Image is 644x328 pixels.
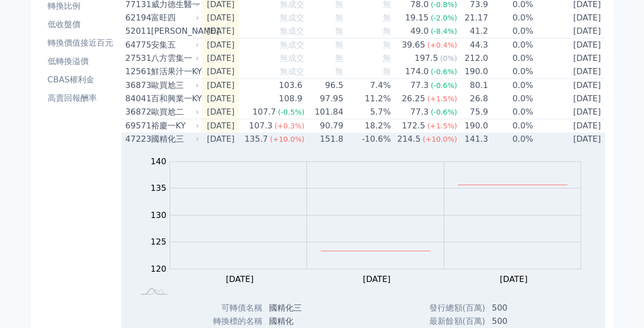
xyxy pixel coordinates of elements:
tspan: [DATE] [363,274,390,284]
div: 107.7 [251,106,278,118]
li: 低收盤價 [44,18,117,31]
div: 49.0 [408,25,431,37]
td: [DATE] [534,79,605,93]
span: (-8.4%) [430,27,457,35]
div: 77.3 [408,106,431,118]
td: 可轉債名稱 [163,301,262,315]
span: (-0.8%) [430,1,457,9]
td: 90.79 [305,119,344,133]
div: 47223 [126,133,149,145]
div: 富旺四 [151,12,197,24]
div: 39.65 [400,39,427,51]
div: 19.15 [403,12,431,24]
span: 無 [383,40,391,50]
td: [DATE] [201,11,239,25]
div: 174.0 [403,65,431,78]
div: 84041 [126,93,149,105]
tspan: 120 [151,264,167,274]
span: (+0.4%) [427,41,457,49]
td: 96.5 [305,79,344,93]
div: 214.5 [395,133,423,145]
td: 0.0% [488,79,533,93]
td: [DATE] [534,65,605,79]
tspan: 135 [151,183,167,193]
div: 27531 [126,52,149,64]
td: 75.9 [458,105,488,119]
div: 172.5 [400,120,427,132]
span: (0%) [440,54,457,62]
td: 國精化三 [263,301,339,315]
div: 77.3 [408,79,431,92]
td: [DATE] [201,65,239,79]
span: 無 [383,26,391,36]
td: [DATE] [534,119,605,133]
td: [DATE] [201,133,239,146]
span: 無 [335,26,343,36]
div: 裕慶一KY [151,120,197,132]
div: 歐買尬三 [151,79,197,92]
div: 百和興業一KY [151,93,197,105]
td: 500 [486,301,563,315]
td: [DATE] [534,38,605,52]
td: [DATE] [201,52,239,65]
td: 26.8 [458,92,488,105]
td: [DATE] [534,92,605,105]
div: 36873 [126,79,149,92]
td: 國精化 [263,315,339,328]
td: [DATE] [534,105,605,119]
td: 0.0% [488,11,533,25]
span: (-2.0%) [430,14,457,22]
div: 135.7 [242,133,270,145]
td: 最新餘額(百萬) [419,315,486,328]
td: 0.0% [488,65,533,79]
span: 無 [335,40,343,50]
span: (-0.5%) [278,108,304,116]
div: 36872 [126,106,149,118]
td: 11.2% [344,92,391,105]
li: 轉換價值接近百元 [44,37,117,49]
span: 無 [383,67,391,76]
td: 97.95 [305,92,344,105]
td: [DATE] [534,25,605,38]
span: 無 [383,53,391,63]
span: 無 [335,13,343,23]
td: [DATE] [201,119,239,133]
td: 0.0% [488,38,533,52]
li: 高賣回報酬率 [44,92,117,104]
g: Chart [145,157,596,284]
td: 500 [486,315,563,328]
td: 44.3 [458,38,488,52]
td: 190.0 [458,65,488,79]
td: 212.0 [458,52,488,65]
span: 無成交 [280,67,304,76]
td: [DATE] [534,133,605,146]
span: 無成交 [280,26,304,36]
div: 62194 [126,12,149,24]
td: 5.7% [344,105,391,119]
td: -10.6% [344,133,391,146]
div: 197.5 [412,52,440,64]
tspan: 130 [151,210,167,220]
td: 0.0% [488,52,533,65]
span: 無成交 [280,53,304,63]
td: [DATE] [201,25,239,38]
div: 26.25 [400,93,427,105]
span: (+10.0%) [423,135,457,143]
div: 107.3 [247,120,275,132]
tspan: [DATE] [500,274,527,284]
td: 0.0% [488,119,533,133]
span: 無 [383,13,391,23]
td: 41.2 [458,25,488,38]
td: 80.1 [458,79,488,93]
td: 0.0% [488,25,533,38]
div: [PERSON_NAME] [151,25,197,37]
span: 無成交 [280,40,304,50]
span: 無 [335,53,343,63]
span: (-0.6%) [430,108,457,116]
td: 101.84 [305,105,344,119]
td: [DATE] [534,52,605,65]
li: CBAS權利金 [44,74,117,86]
a: 低收盤價 [44,16,117,33]
td: 發行總額(百萬) [419,301,486,315]
td: 21.17 [458,11,488,25]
